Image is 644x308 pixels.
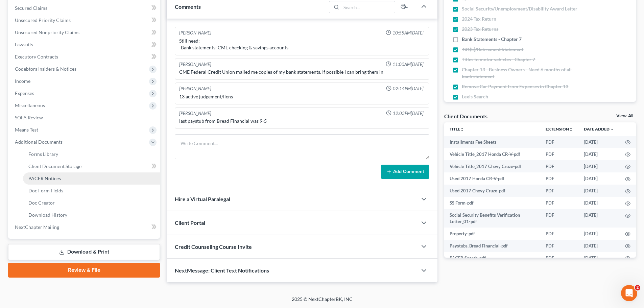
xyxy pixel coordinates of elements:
span: Unsecured Nonpriority Claims [15,29,79,35]
td: PACER Search-pdf [444,252,540,264]
span: PACER Notices [28,175,61,181]
td: PDF [540,252,578,264]
div: [PERSON_NAME] [179,86,211,92]
a: Titleunfold_more [450,126,464,132]
td: PDF [540,228,578,240]
td: [DATE] [578,136,620,148]
a: Unsecured Nonpriority Claims [9,26,160,39]
td: Used 2017 Chevy Cruze-pdf [444,185,540,197]
div: [PERSON_NAME] [179,110,211,117]
span: Forms Library [28,151,58,157]
span: Comments [175,3,201,10]
span: Expenses [15,90,34,96]
span: Executory Contracts [15,54,58,60]
td: [DATE] [578,160,620,172]
iframe: Intercom live chat [621,285,637,301]
td: PDF [540,209,578,228]
span: Client Document Storage [28,163,81,169]
span: Bank Statements - Chapter 7 [462,36,522,43]
span: Unsecured Priority Claims [15,17,71,23]
td: PDF [540,148,578,160]
i: unfold_more [569,127,573,132]
span: NextChapter Mailing [15,224,59,230]
td: PDF [540,136,578,148]
span: 2023 Tax Returns [462,26,498,32]
span: SOFA Review [15,115,43,120]
span: Credit Counseling Course Invite [175,243,252,250]
span: Additional Documents [15,139,63,145]
td: PDF [540,185,578,197]
a: Download & Print [8,244,160,260]
a: NextChapter Mailing [9,221,160,233]
span: Titles to motor vehicles - Chapter 7 [462,56,535,63]
span: Secured Claims [15,5,47,11]
a: Doc Form Fields [23,185,160,197]
a: PACER Notices [23,172,160,185]
span: 2024 Tax Return [462,16,496,22]
div: last paystub from Bread Financial was 9-5 [179,118,425,124]
button: Add Comment [381,165,429,179]
span: Codebtors Insiders & Notices [15,66,76,72]
td: [DATE] [578,148,620,160]
div: [PERSON_NAME] [179,61,211,68]
td: [DATE] [578,252,620,264]
td: [DATE] [578,240,620,252]
span: Income [15,78,30,84]
div: 13 active judgement/liens [179,93,425,100]
td: [DATE] [578,197,620,209]
span: 12:03PM[DATE] [393,110,424,117]
a: Doc Creator [23,197,160,209]
span: Lawsuits [15,42,33,47]
td: Used 2017 Honda CR-V-pdf [444,172,540,185]
span: 02:14PM[DATE] [393,86,424,92]
span: Lexis Search [462,93,488,100]
a: Download History [23,209,160,221]
span: Miscellaneous [15,102,45,108]
td: [DATE] [578,185,620,197]
a: Review & File [8,263,160,278]
td: Installments Fee Sheets [444,136,540,148]
span: Client Portal [175,219,205,226]
i: unfold_more [460,127,464,132]
a: Client Document Storage [23,160,160,172]
div: CME Federal Credit Union mailed me copies of my bank statements. If possible I can bring them in [179,69,425,75]
td: PDF [540,197,578,209]
span: Hire a Virtual Paralegal [175,196,230,202]
span: NextMessage: Client Text Notifications [175,267,269,274]
a: Secured Claims [9,2,160,14]
a: Date Added expand_more [584,126,614,132]
td: Vehicle Title_2017 Chevy Cruze-pdf [444,160,540,172]
span: Remove Car Payment from Expenses in Chapter 13 [462,83,568,90]
span: Doc Form Fields [28,188,63,193]
a: View All [616,114,633,118]
td: Vehicle Title_2017 Honda CR-V-pdf [444,148,540,160]
span: 401(k)/Retirement Statement [462,46,523,53]
span: 2 [635,285,640,290]
td: [DATE] [578,172,620,185]
td: [DATE] [578,228,620,240]
a: Lawsuits [9,39,160,51]
a: Unsecured Priority Claims [9,14,160,26]
td: PDF [540,160,578,172]
td: Property-pdf [444,228,540,240]
span: 11:00AM[DATE] [392,61,424,68]
div: [PERSON_NAME] [179,30,211,36]
div: Still need: -Bank statements: CME checking & savings accounts [179,38,425,51]
span: 10:55AM[DATE] [392,30,424,36]
div: Client Documents [444,113,487,120]
a: Executory Contracts [9,51,160,63]
a: Forms Library [23,148,160,160]
a: SOFA Review [9,112,160,124]
span: Chapter 13 - Business Owners - Need 6 months of all bank statement [462,66,582,80]
input: Search... [341,1,395,13]
td: SS Form-pdf [444,197,540,209]
td: Social Security Benefits Verification Letter_01-pdf [444,209,540,228]
td: PDF [540,172,578,185]
td: [DATE] [578,209,620,228]
span: Doc Creator [28,200,55,206]
span: Means Test [15,127,38,133]
i: expand_more [610,127,614,132]
td: Paystubs_Bread Financial-pdf [444,240,540,252]
span: Social Security/Unemployment/Disability Award Letter [462,5,577,12]
div: 2025 © NextChapterBK, INC [129,296,515,308]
